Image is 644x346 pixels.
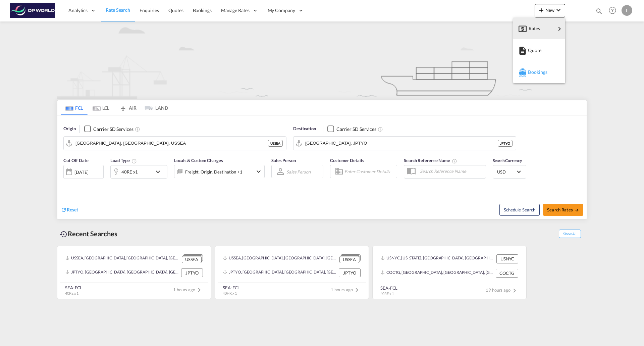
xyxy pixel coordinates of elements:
span: Quote [528,44,535,57]
button: Bookings [513,61,565,83]
div: Quote [519,42,560,59]
span: Bookings [528,65,535,79]
div: Bookings [519,64,560,81]
md-icon: icon-chevron-right [555,25,563,33]
span: Rates [529,22,537,35]
button: Quote [513,39,565,61]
